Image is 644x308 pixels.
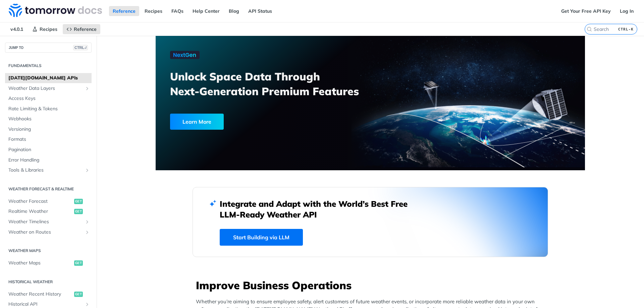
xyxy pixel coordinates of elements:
a: Learn More [170,114,336,130]
a: Pagination [5,145,92,155]
a: Reference [63,24,100,34]
button: Show subpages for Historical API [85,302,90,307]
a: Versioning [5,124,92,134]
span: Tools & Libraries [8,167,83,174]
span: [DATE][DOMAIN_NAME] APIs [8,75,90,81]
kbd: CTRL-K [616,26,635,33]
span: Weather Timelines [8,219,83,225]
button: Show subpages for Weather Data Layers [85,86,90,91]
a: API Status [245,6,276,16]
a: Recipes [141,6,166,16]
h3: Unlock Space Data Through Next-Generation Premium Features [170,69,378,99]
button: Show subpages for Tools & Libraries [85,168,90,173]
span: Weather Forecast [8,198,72,205]
span: Weather on Routes [8,229,83,236]
a: Formats [5,134,92,144]
span: v4.0.1 [7,24,27,34]
a: Help Center [189,6,223,16]
span: get [74,292,83,297]
span: Reference [74,26,97,32]
span: Pagination [8,146,90,153]
a: Start Building via LLM [220,229,303,246]
span: Rate Limiting & Tokens [8,106,90,112]
span: Realtime Weather [8,208,72,215]
a: Error Handling [5,155,92,165]
a: Weather Recent Historyget [5,289,92,299]
span: Weather Recent History [8,291,72,298]
button: JUMP TOCTRL-/ [5,43,92,53]
a: Webhooks [5,114,92,124]
a: Reference [109,6,139,16]
span: Error Handling [8,157,90,164]
span: Historical API [8,301,83,308]
svg: Search [587,26,592,32]
div: Learn More [170,114,224,130]
span: Webhooks [8,116,90,122]
h2: Weather Maps [5,248,92,254]
a: Log In [616,6,637,16]
h3: Improve Business Operations [196,278,548,293]
img: NextGen [170,51,200,59]
a: Access Keys [5,94,92,104]
a: Recipes [29,24,61,34]
span: Versioning [8,126,90,133]
span: get [74,260,83,266]
h2: Weather Forecast & realtime [5,186,92,192]
a: FAQs [168,6,187,16]
span: Recipes [40,26,57,32]
span: Weather Data Layers [8,85,83,92]
a: [DATE][DOMAIN_NAME] APIs [5,73,92,83]
a: Weather Mapsget [5,258,92,268]
button: Show subpages for Weather on Routes [85,230,90,235]
span: get [74,209,83,214]
a: Weather Data LayersShow subpages for Weather Data Layers [5,83,92,94]
a: Blog [225,6,243,16]
span: Weather Maps [8,260,72,266]
button: Show subpages for Weather Timelines [85,219,90,225]
img: Tomorrow.io Weather API Docs [9,4,102,17]
a: Weather Forecastget [5,196,92,206]
h2: Fundamentals [5,63,92,69]
h2: Historical Weather [5,279,92,285]
a: Get Your Free API Key [557,6,614,16]
span: CTRL-/ [73,45,88,50]
span: Formats [8,136,90,143]
h2: Integrate and Adapt with the World’s Best Free LLM-Ready Weather API [220,198,418,220]
span: Access Keys [8,95,90,102]
a: Realtime Weatherget [5,206,92,217]
span: get [74,199,83,204]
a: Weather TimelinesShow subpages for Weather Timelines [5,217,92,227]
a: Rate Limiting & Tokens [5,104,92,114]
a: Tools & LibrariesShow subpages for Tools & Libraries [5,165,92,175]
a: Weather on RoutesShow subpages for Weather on Routes [5,227,92,237]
